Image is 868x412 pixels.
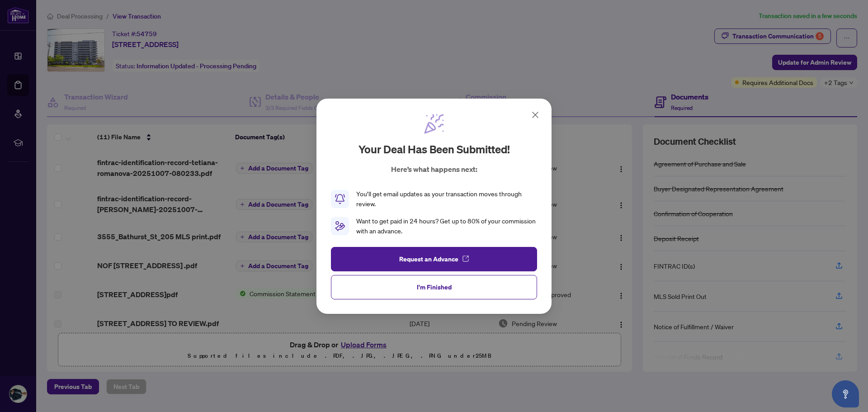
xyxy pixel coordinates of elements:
[417,279,452,294] span: I'm Finished
[391,164,477,175] p: Here’s what happens next:
[356,216,537,236] div: Want to get paid in 24 hours? Get up to 80% of your commission with an advance.
[331,246,537,271] button: Request an Advance
[399,251,458,266] span: Request an Advance
[832,380,859,407] button: Open asap
[331,275,537,299] button: I'm Finished
[356,189,537,209] div: You’ll get email updates as your transaction moves through review.
[359,142,510,156] h2: Your deal has been submitted!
